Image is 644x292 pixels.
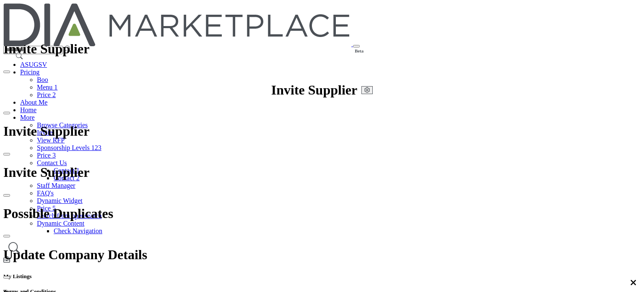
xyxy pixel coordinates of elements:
a: ASUGSV [20,61,47,68]
h1: Invite Supplier [3,165,641,180]
a: View RFP [37,137,65,144]
a: Check Navigation [54,227,102,234]
h1: Invite Supplier [3,41,641,57]
a: FAQ's [37,189,54,197]
a: Boo [37,76,48,83]
img: site Logo [3,3,351,46]
a: Search [3,239,25,256]
h1: Update Company Details [3,247,641,263]
h1: Possible Duplicates [3,206,641,221]
a: Price 2 [37,91,56,98]
button: Close [3,112,10,114]
button: Close [3,235,10,237]
h1: Invite Supplier [271,82,357,98]
button: Close [3,71,10,73]
a: Sponsorship Levels 123 [37,144,101,151]
button: Close [3,153,10,155]
button: Toggle navigation [353,45,360,47]
a: Browse Categories [37,121,88,129]
button: Close [3,276,10,279]
a: Price 3 [37,152,56,159]
a: Beta [3,40,353,47]
h6: Beta [355,48,364,53]
a: More [20,114,35,121]
a: Staff Manager [37,182,75,189]
a: Home [20,106,36,113]
h1: Invite Supplier [3,124,641,139]
button: Close [3,194,10,197]
a: Dynamic Content [37,220,84,227]
a: Price 5 [37,205,56,212]
a: Menu 1 [37,84,57,91]
a: About Me [20,99,47,106]
a: Dynamic Widget [37,197,83,204]
a: Pricing [20,68,39,76]
a: Contact Us [37,159,67,166]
